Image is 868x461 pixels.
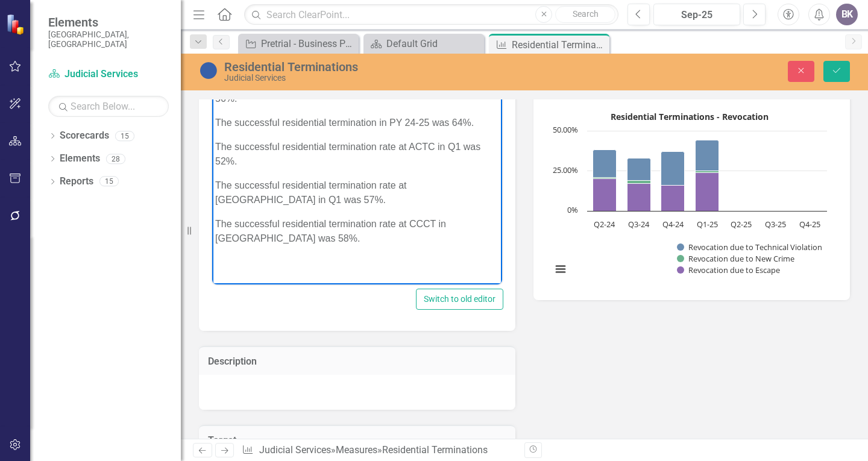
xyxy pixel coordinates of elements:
[48,15,169,30] span: Elements
[115,131,134,141] div: 15
[382,444,488,456] div: Residential Terminations
[662,219,684,230] text: Q4-24
[208,356,506,367] h3: Description
[6,14,27,35] img: ClearPoint Strategy
[696,171,719,172] path: Q1-25, 1. Revocation due to New Crime.
[627,183,651,211] path: Q3-24, 17. Revocation due to Escape.
[658,8,736,22] div: Sep-25
[512,37,606,52] div: Residential Terminations
[199,61,218,80] img: Baselining
[552,261,569,278] button: View chart menu, Residential Terminations - Revocation
[628,219,650,230] text: Q3-24
[366,36,481,51] a: Default Grid
[567,204,578,215] text: 0%
[677,242,822,252] button: Show Revocation due to Technical Violation
[60,175,93,189] a: Reports
[661,185,685,211] path: Q4-24, 16. Revocation due to Escape.
[242,444,515,457] div: » »
[553,165,578,175] text: 25.00%
[416,289,503,310] button: Switch to old editor
[594,219,615,230] text: Q2-24
[653,4,740,25] button: Sep-25
[259,444,331,456] a: Judicial Services
[244,4,618,25] input: Search ClearPoint...
[386,36,481,51] div: Default Grid
[336,444,377,456] a: Measures
[546,107,833,288] svg: Interactive chart
[696,140,719,171] path: Q1-25, 19. Revocation due to Technical Violation.
[799,219,820,230] text: Q4-25
[48,96,169,117] input: Search Below...
[60,152,100,166] a: Elements
[241,36,356,51] a: Pretrial - Business Process Improvement
[661,151,685,185] path: Q4-24, 21. Revocation due to Technical Violation.
[573,9,599,19] span: Search
[765,219,786,230] text: Q3-25
[697,219,718,230] text: Q1-25
[836,4,858,25] button: BK
[99,177,119,187] div: 15
[106,154,125,164] div: 28
[696,172,719,211] path: Q1-25, 24. Revocation due to Escape.
[224,74,558,83] div: Judicial Services
[593,177,617,178] path: Q2-24, 1. Revocation due to New Crime.
[224,60,558,74] div: Residential Terminations
[546,107,838,288] div: Residential Terminations - Revocation. Highcharts interactive chart.
[593,178,617,211] path: Q2-24, 20. Revocation due to Escape.
[48,30,169,49] small: [GEOGRAPHIC_DATA], [GEOGRAPHIC_DATA]
[611,111,769,122] text: Residential Terminations - Revocation
[593,149,617,177] path: Q2-24, 17. Revocation due to Technical Violation.
[627,158,651,180] path: Q3-24, 14. Revocation due to Technical Violation.
[60,129,109,143] a: Scorecards
[555,6,615,23] button: Search
[731,219,752,230] text: Q2-25
[208,435,506,446] h3: Target
[677,253,795,264] button: Show Revocation due to New Crime
[553,124,578,135] text: 50.00%
[593,131,811,186] g: Revocation due to Technical Violation, bar series 1 of 3 with 7 bars.
[627,180,651,183] path: Q3-24, 2. Revocation due to New Crime.
[48,67,169,81] a: Judicial Services
[261,36,356,51] div: Pretrial - Business Process Improvement
[677,265,780,275] button: Show Revocation due to Escape
[212,74,502,284] iframe: Rich Text Area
